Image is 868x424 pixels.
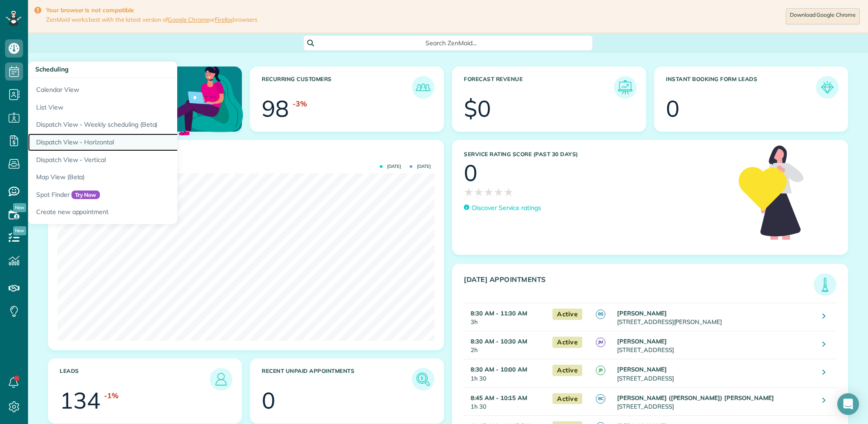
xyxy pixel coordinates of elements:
div: 98 [262,97,289,120]
a: Dispatch View - Horizontal [28,133,254,151]
img: icon_form_leads-04211a6a04a5b2264e4ee56bc0799ec3eb69b7e499cbb523a139df1d13a81ae0.png [818,78,836,96]
span: BS [596,310,605,319]
h3: Actual Revenue this month [60,152,434,160]
img: icon_forecast_revenue-8c13a41c7ed35a8dcfafea3cbb826a0462acb37728057bba2d056411b612bbbe.png [616,78,634,96]
p: Discover Service ratings [472,203,541,213]
a: Firefox [215,16,233,23]
a: Google Chrome [168,16,209,23]
strong: [PERSON_NAME] [617,338,667,345]
strong: 8:30 AM - 10:30 AM [471,338,527,345]
a: Download Google Chrome [786,8,860,24]
a: List View [28,99,254,116]
span: New [13,226,26,235]
td: 1h 30 [464,359,548,387]
span: ★ [494,184,504,200]
td: [STREET_ADDRESS][PERSON_NAME] [615,303,816,331]
h3: Forecast Revenue [464,76,614,99]
a: Dispatch View - Vertical [28,151,254,169]
a: Map View (Beta) [28,168,254,186]
td: 1h 30 [464,387,548,415]
h3: Recurring Customers [262,76,412,99]
td: [STREET_ADDRESS] [615,359,816,387]
strong: [PERSON_NAME] ([PERSON_NAME]) [PERSON_NAME] [617,394,774,401]
img: icon_unpaid_appointments-47b8ce3997adf2238b356f14209ab4cced10bd1f174958f3ca8f1d0dd7fffeee.png [414,370,432,388]
a: Spot FinderTry Now [28,186,254,204]
strong: [PERSON_NAME] [617,366,667,373]
a: Discover Service ratings [464,203,541,213]
td: 2h [464,331,548,359]
h3: Leads [60,368,210,391]
a: Dispatch View - Weekly scheduling (Beta) [28,116,254,133]
span: JR [596,366,605,375]
strong: [PERSON_NAME] [617,310,667,317]
h3: Instant Booking Form Leads [666,76,816,99]
span: Active [552,393,582,405]
a: Create new appointment [28,203,254,224]
span: Try Now [71,191,100,200]
h3: Recent unpaid appointments [262,368,412,391]
div: 0 [464,162,477,184]
span: ★ [484,184,494,200]
td: [STREET_ADDRESS] [615,331,816,359]
span: ZenMaid works best with the latest version of or browsers [46,16,257,24]
span: [DATE] [380,164,401,169]
strong: 8:45 AM - 10:15 AM [471,394,527,401]
div: 134 [60,389,100,412]
span: Active [552,337,582,348]
h3: Service Rating score (past 30 days) [464,151,730,157]
span: BC [596,394,605,404]
td: 3h [464,303,548,331]
span: Active [552,365,582,376]
div: 0 [666,97,679,120]
span: Scheduling [35,65,69,73]
a: Calendar View [28,78,254,99]
div: $0 [464,97,491,120]
div: Open Intercom Messenger [837,393,859,415]
strong: 8:30 AM - 10:00 AM [471,366,527,373]
img: dashboard_welcome-42a62b7d889689a78055ac9021e634bf52bae3f8056760290aed330b23ab8690.png [157,56,245,144]
span: ★ [474,184,484,200]
h3: [DATE] Appointments [464,276,814,296]
div: -3% [292,99,307,109]
strong: 8:30 AM - 11:30 AM [471,310,527,317]
span: ★ [464,184,474,200]
div: 0 [262,389,275,412]
span: [DATE] [410,164,431,169]
span: JM [596,338,605,347]
td: [STREET_ADDRESS] [615,387,816,415]
span: ★ [504,184,514,200]
div: -1% [104,391,118,401]
strong: Your browser is not compatible [46,6,257,14]
span: New [13,203,26,212]
img: icon_leads-1bed01f49abd5b7fead27621c3d59655bb73ed531f8eeb49469d10e621d6b896.png [212,370,230,388]
span: Active [552,309,582,320]
img: icon_recurring_customers-cf858462ba22bcd05b5a5880d41d6543d210077de5bb9ebc9590e49fd87d84ed.png [414,78,432,96]
img: icon_todays_appointments-901f7ab196bb0bea1936b74009e4eb5ffbc2d2711fa7634e0d609ed5ef32b18b.png [816,276,834,294]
